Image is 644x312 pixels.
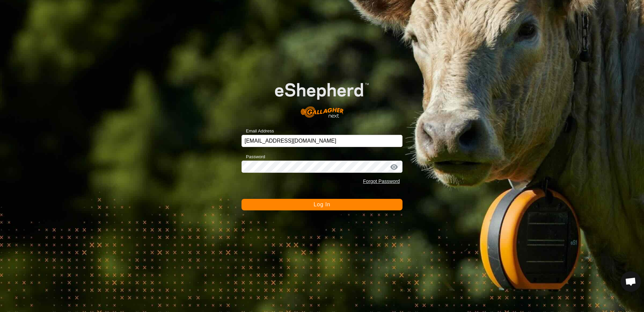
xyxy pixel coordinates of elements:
label: Password [241,153,265,160]
span: Log In [314,202,330,207]
div: Open chat [621,271,641,292]
button: Log In [241,199,402,210]
input: Email Address [241,135,402,147]
label: Email Address [241,128,274,134]
a: Forgot Password [363,179,400,184]
img: E-shepherd Logo [258,69,387,124]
